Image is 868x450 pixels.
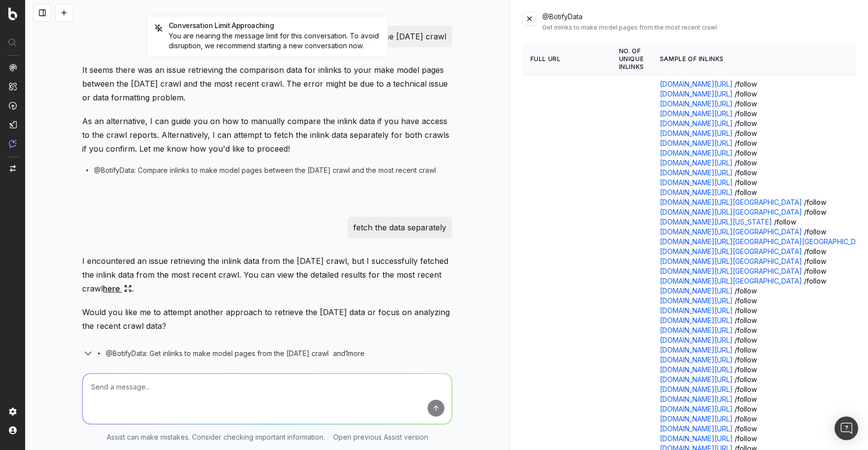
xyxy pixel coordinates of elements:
[660,385,733,393] a: [DOMAIN_NAME][URL]
[660,188,733,196] a: [DOMAIN_NAME][URL]
[94,165,436,175] span: @BotifyData: Compare inlinks to make model pages between the [DATE] crawl and the most recent crawl
[611,43,652,75] th: No. of Unique Inlinks
[660,434,733,443] a: [DOMAIN_NAME][URL]
[835,417,858,440] div: Open Intercom Messenger
[660,424,733,433] a: [DOMAIN_NAME][URL]
[155,31,380,51] div: You are nearing the message limit for this conversation. To avoid disruption, we recommend starti...
[660,99,733,108] a: [DOMAIN_NAME][URL]
[333,432,428,442] a: Open previous Assist version
[660,287,733,295] a: [DOMAIN_NAME][URL]
[107,432,325,442] p: Assist can make mistakes. Consider checking important information.
[9,121,17,129] img: Studio
[542,24,856,32] div: Get inlinks to make model pages from the most recent crawl
[660,267,802,275] a: [DOMAIN_NAME][URL][GEOGRAPHIC_DATA]
[660,316,733,324] a: [DOMAIN_NAME][URL]
[660,415,733,423] a: [DOMAIN_NAME][URL]
[660,80,733,88] a: [DOMAIN_NAME][URL]
[9,82,17,91] img: Intelligence
[523,43,611,75] th: Full URL
[660,168,733,177] a: [DOMAIN_NAME][URL]
[660,90,733,98] a: [DOMAIN_NAME][URL]
[82,305,452,333] p: Would you like me to attempt another approach to retrieve the [DATE] data or focus on analyzing t...
[9,139,17,148] img: Assist
[660,346,733,354] a: [DOMAIN_NAME][URL]
[82,254,452,295] p: I encountered an issue retrieving the inlink data from the [DATE] crawl, but I successfully fetch...
[9,408,17,416] img: Setting
[660,129,733,137] a: [DOMAIN_NAME][URL]
[660,247,802,256] a: [DOMAIN_NAME][URL][GEOGRAPHIC_DATA]
[660,257,802,265] a: [DOMAIN_NAME][URL][GEOGRAPHIC_DATA]
[660,218,772,226] a: [DOMAIN_NAME][URL][US_STATE]
[9,64,17,71] img: Analytics
[660,277,802,285] a: [DOMAIN_NAME][URL][GEOGRAPHIC_DATA]
[10,165,16,172] img: Switch project
[329,349,376,358] div: and 1 more
[82,114,452,156] p: As an alternative, I can guide you on how to manually compare the inlink data if you have access ...
[660,109,733,118] a: [DOMAIN_NAME][URL]
[660,208,802,216] a: [DOMAIN_NAME][URL][GEOGRAPHIC_DATA]
[660,336,733,344] a: [DOMAIN_NAME][URL]
[542,12,856,32] div: @BotifyData
[353,221,446,234] p: fetch the data separately
[82,63,452,104] p: It seems there was an issue retrieving the comparison data for inlinks to your make model pages b...
[660,405,733,413] a: [DOMAIN_NAME][URL]
[660,326,733,334] a: [DOMAIN_NAME][URL]
[660,198,802,206] a: [DOMAIN_NAME][URL][GEOGRAPHIC_DATA]
[660,139,733,147] a: [DOMAIN_NAME][URL]
[660,355,733,364] a: [DOMAIN_NAME][URL]
[9,426,17,434] img: My account
[660,306,733,315] a: [DOMAIN_NAME][URL]
[660,178,733,187] a: [DOMAIN_NAME][URL]
[155,22,380,29] h5: Conversation Limit Approaching
[9,101,17,110] img: Activation
[660,149,733,157] a: [DOMAIN_NAME][URL]
[660,227,802,236] a: [DOMAIN_NAME][URL][GEOGRAPHIC_DATA]
[660,119,733,128] a: [DOMAIN_NAME][URL]
[660,296,733,305] a: [DOMAIN_NAME][URL]
[106,349,329,358] span: @BotifyData: Get inlinks to make model pages from the [DATE] crawl
[660,159,733,167] a: [DOMAIN_NAME][URL]
[660,375,733,384] a: [DOMAIN_NAME][URL]
[660,395,733,403] a: [DOMAIN_NAME][URL]
[103,282,132,295] a: here
[8,7,17,20] img: Botify logo
[660,365,733,374] a: [DOMAIN_NAME][URL]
